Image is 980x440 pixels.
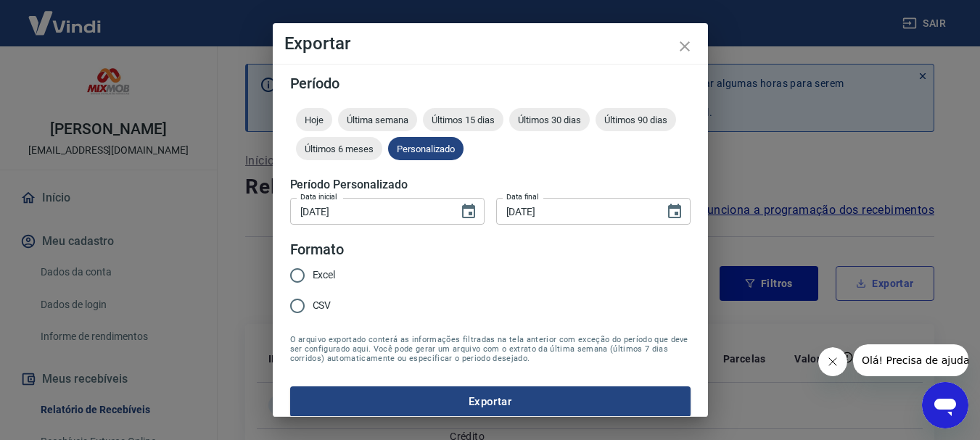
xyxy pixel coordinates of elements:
span: Últimos 15 dias [423,115,503,125]
span: Últimos 90 dias [596,115,676,125]
label: Data inicial [300,191,337,202]
span: CSV [313,298,332,313]
span: Hoje [296,115,332,125]
button: Choose date, selected date is 25 de set de 2025 [660,197,689,226]
iframe: Mensagem da empresa [853,344,968,376]
h5: Período Personalizado [290,178,691,192]
h4: Exportar [284,35,696,52]
div: Personalizado [388,137,464,160]
button: Exportar [290,386,691,417]
div: Últimos 15 dias [423,108,503,131]
div: Últimos 30 dias [509,108,590,131]
iframe: Botão para abrir a janela de mensagens [922,382,968,428]
span: Personalizado [388,144,464,154]
button: close [667,29,702,64]
div: Última semana [338,108,417,131]
span: O arquivo exportado conterá as informações filtradas na tela anterior com exceção do período que ... [290,335,691,363]
span: Últimos 30 dias [509,115,590,125]
span: Última semana [338,115,417,125]
input: DD/MM/YYYY [496,198,654,225]
span: Últimos 6 meses [296,144,382,154]
label: Data final [506,191,539,202]
legend: Formato [290,239,345,260]
div: Últimos 6 meses [296,137,382,160]
span: Excel [313,267,336,283]
button: Choose date, selected date is 23 de set de 2025 [454,197,483,226]
iframe: Fechar mensagem [818,347,847,376]
div: Hoje [296,108,332,131]
input: DD/MM/YYYY [290,198,448,225]
span: Olá! Precisa de ajuda? [9,10,122,22]
div: Últimos 90 dias [596,108,676,131]
h5: Período [290,76,691,91]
